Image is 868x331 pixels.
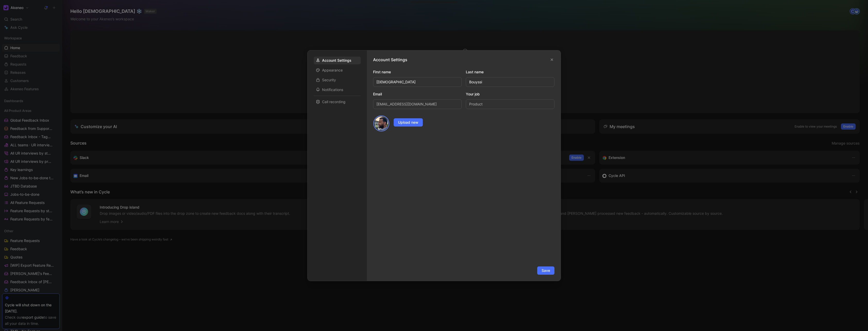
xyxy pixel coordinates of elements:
[314,57,361,64] div: Account Settings
[373,57,407,63] h1: Account Settings
[537,266,554,275] button: Save
[322,58,351,63] span: Account Settings
[398,119,418,126] span: Upload new
[314,76,361,84] div: Security
[322,77,336,83] span: Security
[322,87,343,92] span: Notifications
[373,91,462,97] label: Email
[466,69,554,75] label: Last name
[322,68,343,73] span: Appearance
[542,267,550,274] span: Save
[466,91,554,97] label: Your job
[394,118,423,127] button: Upload new
[373,69,462,75] label: First name
[322,99,345,104] span: Call recording
[314,86,361,94] div: Notifications
[314,98,361,106] div: Call recording
[374,116,389,131] img: avatar
[314,66,361,74] div: Appearance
